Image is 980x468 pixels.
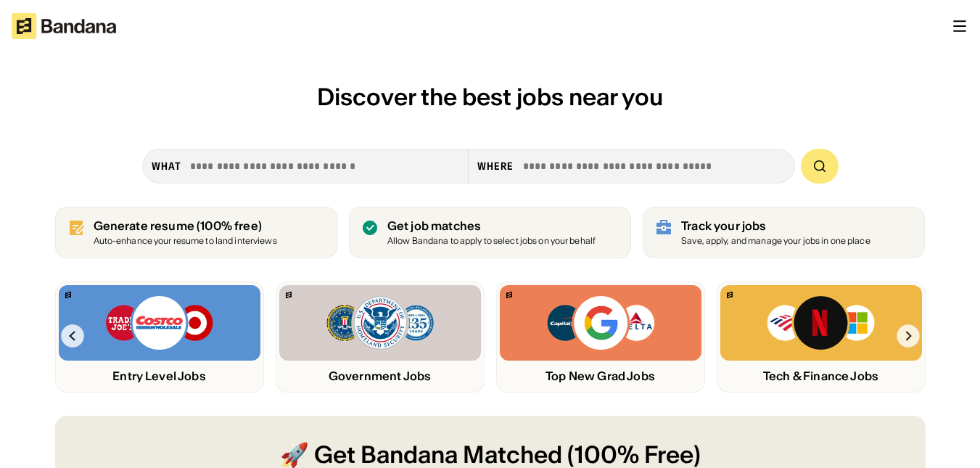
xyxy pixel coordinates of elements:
[766,294,876,352] img: Bank of America, Netflix, Microsoft logos
[325,294,435,352] img: FBI, DHS, MWRD logos
[65,292,71,298] img: Bandana logo
[94,219,277,233] div: Generate resume
[681,219,870,233] div: Track your jobs
[717,282,926,393] a: Bandana logoBank of America, Netflix, Microsoft logosTech & Finance Jobs
[12,13,116,39] img: Bandana logotype
[349,207,631,258] a: Get job matches Allow Bandana to apply to select jobs on your behalf
[104,294,215,352] img: Trader Joe’s, Costco, Target logos
[276,282,485,393] a: Bandana logoFBI, DHS, MWRD logosGovernment Jobs
[897,324,920,348] img: Right Arrow
[720,369,922,383] div: Tech & Finance Jobs
[286,292,292,298] img: Bandana logo
[61,324,84,348] img: Left Arrow
[496,282,705,393] a: Bandana logoCapital One, Google, Delta logosTop New Grad Jobs
[500,369,701,383] div: Top New Grad Jobs
[506,292,512,298] img: Bandana logo
[643,207,925,258] a: Track your jobs Save, apply, and manage your jobs in one place
[55,282,264,393] a: Bandana logoTrader Joe’s, Costco, Target logosEntry Level Jobs
[152,160,181,173] div: what
[545,294,656,352] img: Capital One, Google, Delta logos
[94,237,277,246] div: Auto-enhance your resume to land interviews
[59,369,260,383] div: Entry Level Jobs
[681,237,870,246] div: Save, apply, and manage your jobs in one place
[387,237,596,246] div: Allow Bandana to apply to select jobs on your behalf
[727,292,733,298] img: Bandana logo
[197,218,262,233] span: (100% free)
[55,207,337,258] a: Generate resume (100% free)Auto-enhance your resume to land interviews
[477,160,514,173] div: Where
[279,369,481,383] div: Government Jobs
[387,219,596,233] div: Get job matches
[317,82,663,112] span: Discover the best jobs near you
